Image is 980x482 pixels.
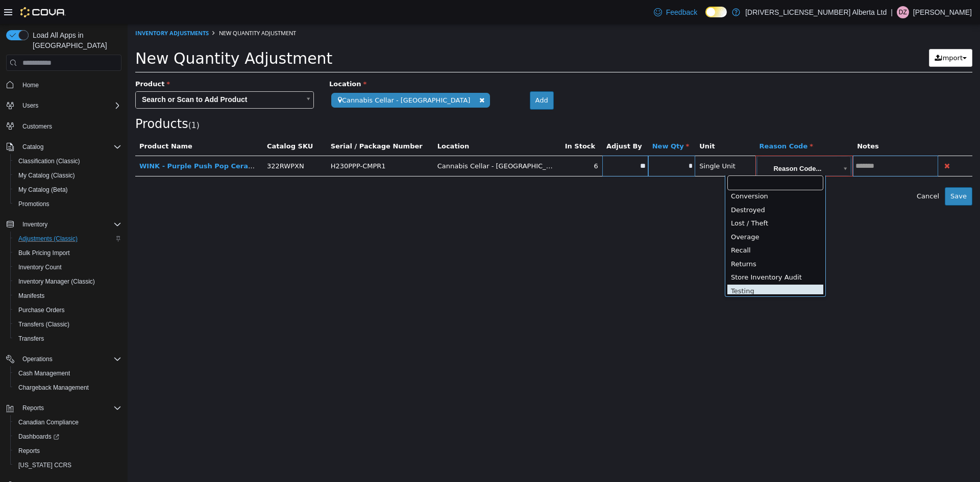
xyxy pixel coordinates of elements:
[18,263,62,271] span: Inventory Count
[14,247,74,259] a: Bulk Pricing Import
[705,7,727,17] input: Dark Mode
[18,79,43,91] a: Home
[29,30,121,50] span: Load All Apps in [GEOGRAPHIC_DATA]
[18,402,121,414] span: Reports
[20,7,66,17] img: Cova
[18,78,121,91] span: Home
[650,2,701,22] a: Feedback
[18,461,71,469] span: [US_STATE] CCRS
[2,352,126,366] button: Operations
[14,318,121,331] span: Transfers (Classic)
[10,197,126,211] button: Promotions
[18,218,52,231] button: Inventory
[14,382,121,394] span: Chargeback Management
[14,261,66,273] a: Inventory Count
[22,404,44,412] span: Reports
[14,290,48,302] a: Manifests
[600,193,696,207] div: Lost / Theft
[14,459,76,471] a: [US_STATE] CCRS
[14,430,63,443] a: Dashboards
[14,445,121,457] span: Reports
[14,155,84,167] a: Classification (Classic)
[10,444,126,458] button: Reports
[14,198,54,210] a: Promotions
[14,290,121,302] span: Manifests
[14,184,121,196] span: My Catalog (Beta)
[18,120,56,133] a: Customers
[18,99,121,112] span: Users
[14,247,121,259] span: Bulk Pricing Import
[10,429,126,444] a: Dashboards
[14,304,121,316] span: Purchase Orders
[22,102,38,110] span: Users
[14,233,82,245] a: Adjustments (Classic)
[18,186,68,194] span: My Catalog (Beta)
[14,430,121,443] span: Dashboards
[10,260,126,274] button: Inventory Count
[14,198,121,210] span: Promotions
[897,6,909,18] div: Doug Zimmerman
[600,247,696,261] div: Store Inventory Audit
[14,304,69,316] a: Purchase Orders
[14,416,83,428] a: Canadian Compliance
[10,154,126,168] button: Classification (Classic)
[14,184,72,196] a: My Catalog (Beta)
[2,140,126,154] button: Catalog
[600,261,696,274] div: Testing
[600,207,696,220] div: Overage
[18,353,57,365] button: Operations
[600,180,696,193] div: Destroyed
[2,98,126,113] button: Users
[14,367,121,379] span: Cash Management
[14,233,121,245] span: Adjustments (Classic)
[18,353,121,365] span: Operations
[745,6,887,18] p: [DRIVERS_LICENSE_NUMBER] Alberta Ltd
[14,367,74,379] a: Cash Management
[600,220,696,234] div: Recall
[18,200,50,208] span: Promotions
[14,333,121,345] span: Transfers
[14,445,44,457] a: Reports
[10,289,126,303] button: Manifests
[14,382,93,394] a: Chargeback Management
[10,183,126,197] button: My Catalog (Beta)
[10,366,126,380] button: Cash Management
[18,99,42,112] button: Users
[22,122,52,131] span: Customers
[14,261,121,273] span: Inventory Count
[899,6,907,18] span: DZ
[14,459,121,471] span: Washington CCRS
[14,275,121,288] span: Inventory Manager (Classic)
[10,415,126,429] button: Canadian Compliance
[18,402,48,414] button: Reports
[18,218,121,231] span: Inventory
[18,306,65,314] span: Purchase Orders
[10,303,126,317] button: Purchase Orders
[22,143,43,151] span: Catalog
[666,7,697,17] span: Feedback
[18,335,44,343] span: Transfers
[600,234,696,247] div: Returns
[18,235,78,243] span: Adjustments (Classic)
[22,220,47,229] span: Inventory
[18,433,59,441] span: Dashboards
[14,416,121,428] span: Canadian Compliance
[14,169,121,182] span: My Catalog (Classic)
[2,119,126,134] button: Customers
[891,6,893,18] p: |
[18,292,44,300] span: Manifests
[18,447,40,455] span: Reports
[10,458,126,472] button: [US_STATE] CCRS
[10,317,126,332] button: Transfers (Classic)
[10,380,126,395] button: Chargeback Management
[2,217,126,232] button: Inventory
[18,249,70,257] span: Bulk Pricing Import
[22,355,53,363] span: Operations
[18,277,95,286] span: Inventory Manager (Classic)
[18,320,69,328] span: Transfers (Classic)
[18,120,121,133] span: Customers
[2,77,126,92] button: Home
[14,169,79,182] a: My Catalog (Classic)
[18,171,75,180] span: My Catalog (Classic)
